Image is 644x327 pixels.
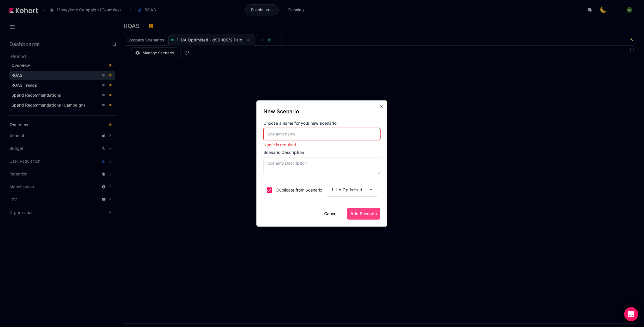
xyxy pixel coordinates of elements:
h2: New Scenario [263,107,299,116]
label: Duplicate from Scenario [275,187,322,193]
span: Add Scenario [350,211,377,217]
div: Name is required [263,142,380,148]
button: Cancel [324,211,338,217]
span: 1. UA Optimised - d90 100% Paid [331,187,396,192]
label: Choose a name for your new scenario [263,120,380,126]
input: Scenario name [263,128,380,140]
div: Open Intercom Messenger [624,307,638,321]
button: Add Scenario [347,208,380,220]
label: Scenario Description [263,149,380,155]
